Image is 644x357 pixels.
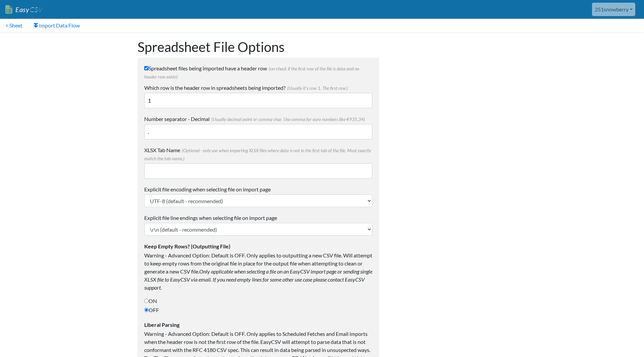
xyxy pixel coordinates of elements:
[144,66,149,70] input: Spreadsheet files being imported have a header row(un-check if the first row of the file is data ...
[144,297,372,305] label: ON
[144,148,371,161] span: (Optional - only use when importing XLSX files where data is not in the first tab of the file. Mu...
[144,64,372,80] label: Spreadsheet files being imported have a header row
[210,117,365,122] span: (Usually decimal point or comma char. Use comma for euro numbers like €935,34)
[144,321,372,329] label: Liberal Parsing
[29,5,42,14] span: CSV
[144,308,149,312] input: OFF
[144,299,149,303] input: ON
[144,146,372,162] label: XLSX Tab Name
[144,242,372,250] label: Keep Empty Rows? (Outputting File)
[138,39,379,55] h1: Spreadsheet File Options
[5,3,42,16] a: EasyCSV
[144,306,372,314] label: OFF
[144,268,372,291] i: Only applicable when selecting a file on an EasyCSV import page or sending single XLSX file to Ea...
[285,85,348,91] span: (Usually it's row 1. The first row.)
[144,185,372,193] label: Explicit file encoding when selecting file on import page
[592,3,635,16] a: 251snowberry
[28,19,85,32] a: Import Data Flow
[144,251,372,292] p: Warning - Advanced Option: Default is OFF. Only applies to outputting a new CSV file. Will attemp...
[144,84,372,92] label: Which row is the header row in spreadsheets being imported?
[144,115,372,123] label: Number separator - Decimal
[144,214,372,222] label: Explicit file line endings when selecting file on import page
